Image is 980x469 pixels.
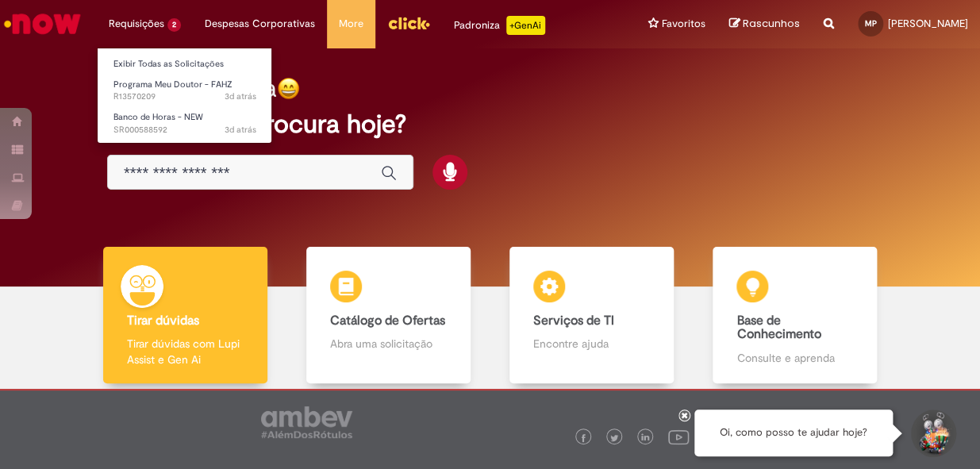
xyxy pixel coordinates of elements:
[205,16,315,32] span: Despesas Corporativas
[97,48,272,144] ul: Requisições
[694,247,897,384] a: Base de Conhecimento Consulte e aprenda
[454,16,545,35] div: Padroniza
[533,336,650,352] p: Encontre ajuda
[225,90,256,102] time: 26/09/2025 11:44:45
[83,247,286,384] a: Tirar dúvidas Tirar dúvidas com Lupi Assist e Gen Ai
[98,109,272,138] a: Aberto SR000588592 : Banco de Horas - NEW
[127,313,199,329] b: Tirar dúvidas
[662,16,705,32] span: Favoritos
[98,76,272,106] a: Aberto R13570209 : Programa Meu Doutor - FAHZ
[330,336,447,352] p: Abra uma solicitação
[167,18,181,32] span: 2
[668,426,689,447] img: logo_footer_youtube.png
[127,336,244,367] p: Tirar dúvidas com Lupi Assist e Gen Ai
[277,77,300,100] img: happy-face.png
[261,406,352,438] img: logo_footer_ambev_rotulo_gray.png
[610,434,618,442] img: logo_footer_twitter.png
[736,313,821,343] b: Base de Conhecimento
[729,17,800,32] a: Rascunhos
[339,16,363,32] span: More
[2,8,83,40] img: ServiceNow
[736,350,853,366] p: Consulte e aprenda
[225,124,256,136] time: 26/09/2025 11:38:14
[888,17,968,30] span: [PERSON_NAME]
[225,90,256,102] span: 3d atrás
[533,313,614,329] b: Serviços de TI
[113,111,203,123] span: Banco de Horas - NEW
[490,247,694,384] a: Serviços de TI Encontre ajuda
[909,409,956,457] button: Iniciar Conversa de Suporte
[865,18,877,29] span: MP
[743,16,800,31] span: Rascunhos
[330,313,445,329] b: Catálogo de Ofertas
[225,124,256,136] span: 3d atrás
[113,124,256,136] span: SR000588592
[506,16,545,35] p: +GenAi
[286,247,490,384] a: Catálogo de Ofertas Abra uma solicitação
[387,11,430,35] img: click_logo_yellow_360x200.png
[641,433,649,443] img: logo_footer_linkedin.png
[579,434,587,442] img: logo_footer_facebook.png
[694,409,893,456] div: Oi, como posso te ajudar hoje?
[107,110,873,138] h2: O que você procura hoje?
[113,79,233,90] span: Programa Meu Doutor - FAHZ
[109,16,164,32] span: Requisições
[113,90,256,103] span: R13570209
[98,56,272,73] a: Exibir Todas as Solicitações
